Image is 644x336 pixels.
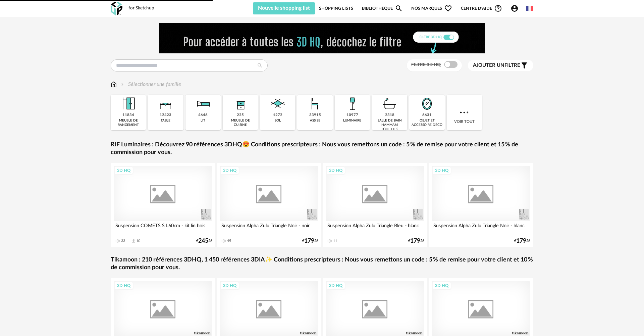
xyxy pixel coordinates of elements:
div: 11 [333,239,337,243]
img: Assise.png [306,95,324,113]
img: Meuble%20de%20rangement.png [119,95,138,113]
img: svg+xml;base64,PHN2ZyB3aWR0aD0iMTYiIGhlaWdodD0iMTciIHZpZXdCb3g9IjAgMCAxNiAxNyIgZmlsbD0ibm9uZSIgeG... [111,81,117,88]
span: Heart Outline icon [444,4,452,12]
span: Download icon [131,239,136,244]
a: 3D HQ Suspension COMETS S L60cm - kit lin bois 33 Download icon 10 €24526 [111,163,215,247]
a: Tikamoon : 210 références 3DHQ, 1 450 références 3DIA✨ Conditions prescripteurs : Nous vous remet... [111,256,533,272]
div: 6631 [422,113,432,118]
img: OXP [111,2,122,15]
a: 3D HQ Suspension Alpha Zulu Triangle Noir - blanc €17926 [429,163,533,247]
div: 3D HQ [432,166,451,175]
span: Account Circle icon [511,4,519,12]
span: Account Circle icon [511,4,522,12]
div: 3D HQ [114,166,133,175]
button: Ajouter unfiltre Filter icon [468,60,533,71]
div: Suspension Alpha Zulu Triangle Noir - blanc [432,221,530,235]
div: 10 [136,239,140,243]
span: filtre [473,62,520,69]
div: 11834 [122,113,134,118]
span: Centre d'aideHelp Circle Outline icon [461,4,502,12]
span: Filtre 3D HQ [411,62,441,67]
img: Miroir.png [418,95,436,113]
img: more.7b13dc1.svg [458,106,470,118]
span: 245 [198,239,208,243]
div: 2318 [385,113,394,118]
img: FILTRE%20HQ%20NEW_V1%20(4).gif [159,23,485,53]
span: Magnify icon [395,4,403,12]
span: Filter icon [520,61,528,69]
div: 3D HQ [326,166,345,175]
img: Rangement.png [231,95,250,113]
div: objet et accessoire déco [411,118,442,127]
span: Ajouter un [473,63,504,68]
img: Sol.png [269,95,287,113]
div: luminaire [343,118,361,123]
div: 33915 [309,113,321,118]
div: Suspension COMETS S L60cm - kit lin bois [114,221,212,235]
img: Luminaire.png [343,95,361,113]
img: Salle%20de%20bain.png [381,95,399,113]
div: for Sketchup [128,5,154,11]
span: 179 [410,239,420,243]
span: 179 [304,239,314,243]
button: Nouvelle shopping list [253,2,315,14]
a: 3D HQ Suspension Alpha Zulu Triangle Noir - noir 45 €17926 [217,163,321,247]
div: table [161,118,170,123]
div: 3D HQ [220,281,239,290]
div: 12423 [160,113,171,118]
div: € 26 [408,239,424,243]
div: meuble de rangement [113,118,144,127]
div: 3D HQ [220,166,239,175]
span: Nos marques [411,2,452,14]
a: 3D HQ Suspension Alpha Zulu Triangle Bleu - blanc 11 €17926 [323,163,427,247]
div: Sélectionner une famille [120,81,181,88]
div: 45 [227,239,231,243]
div: assise [310,118,320,123]
span: Help Circle Outline icon [494,4,502,12]
div: € 26 [302,239,318,243]
div: meuble de cuisine [225,118,256,127]
div: 3D HQ [114,281,133,290]
img: svg+xml;base64,PHN2ZyB3aWR0aD0iMTYiIGhlaWdodD0iMTYiIHZpZXdCb3g9IjAgMCAxNiAxNiIgZmlsbD0ibm9uZSIgeG... [120,81,125,88]
span: Nouvelle shopping list [258,5,310,11]
div: 33 [121,239,125,243]
div: € 26 [514,239,530,243]
div: salle de bain hammam toilettes [374,118,405,132]
div: 225 [237,113,244,118]
div: 3D HQ [326,281,345,290]
div: lit [201,118,205,123]
div: Suspension Alpha Zulu Triangle Noir - noir [220,221,318,235]
a: BibliothèqueMagnify icon [362,2,403,14]
div: Voir tout [447,95,482,130]
div: Suspension Alpha Zulu Triangle Bleu - blanc [326,221,424,235]
a: RIF Luminaires : Découvrez 90 références 3DHQ😍 Conditions prescripteurs : Nous vous remettons un ... [111,141,533,157]
img: fr [526,5,533,12]
a: Shopping Lists [319,2,353,14]
div: € 26 [196,239,212,243]
div: sol [275,118,281,123]
img: Table.png [157,95,175,113]
img: Literie.png [194,95,212,113]
span: 179 [516,239,526,243]
div: 10977 [346,113,358,118]
div: 3D HQ [432,281,451,290]
div: 4646 [198,113,208,118]
div: 1272 [273,113,282,118]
